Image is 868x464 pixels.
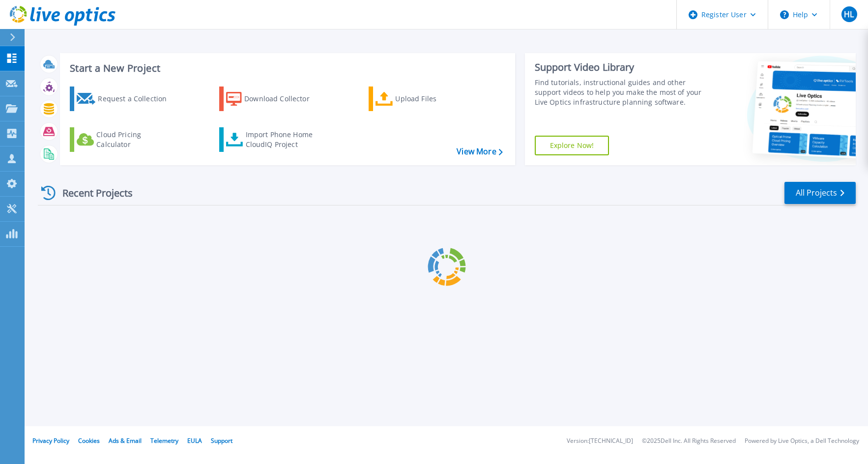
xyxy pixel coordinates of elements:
a: View More [457,147,502,156]
a: Support [211,436,232,445]
span: HL [844,10,854,18]
li: © 2025 Dell Inc. All Rights Reserved [642,438,736,444]
a: Privacy Policy [32,436,69,445]
div: Download Collector [244,89,323,109]
a: All Projects [784,182,856,204]
h3: Start a New Project [70,63,502,74]
a: Cookies [78,436,100,445]
li: Powered by Live Optics, a Dell Technology [745,438,859,444]
a: Upload Files [369,87,478,111]
a: Download Collector [219,87,329,111]
div: Support Video Library [535,61,703,74]
a: Cloud Pricing Calculator [70,127,179,152]
div: Find tutorials, instructional guides and other support videos to help you make the most of your L... [535,78,703,107]
div: Request a Collection [98,89,176,109]
a: Explore Now! [535,136,609,155]
a: Request a Collection [70,87,179,111]
a: Ads & Email [109,436,142,445]
div: Import Phone Home CloudIQ Project [246,130,322,149]
a: EULA [187,436,202,445]
div: Cloud Pricing Calculator [96,130,175,149]
li: Version: [TECHNICAL_ID] [567,438,633,444]
div: Upload Files [395,89,474,109]
div: Recent Projects [38,181,146,205]
a: Telemetry [150,436,178,445]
